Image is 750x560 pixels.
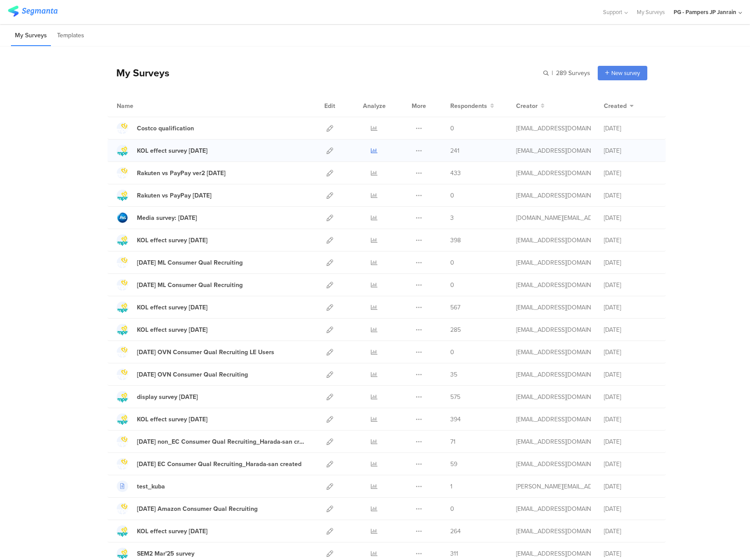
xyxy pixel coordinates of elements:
div: saito.s.2@pg.com [516,437,591,446]
a: [DATE] ML Consumer Qual Recruiting [117,257,243,268]
li: My Surveys [11,25,51,46]
div: saito.s.2@pg.com [516,549,591,558]
a: KOL effect survey [DATE] [117,525,208,537]
div: saito.s.2@pg.com [516,392,591,402]
a: [DATE] ML Consumer Qual Recruiting [117,279,243,291]
a: KOL effect survey [DATE] [117,145,208,156]
span: Support [603,8,622,16]
div: KOL effect survey Jul 25 [137,303,208,312]
span: 575 [450,392,460,402]
a: [DATE] Amazon Consumer Qual Recruiting [117,503,258,514]
button: Created [604,101,634,111]
div: Rakuten vs PayPay ver2 Aug25 [137,169,226,178]
a: test_kuba [117,481,165,492]
span: 311 [450,549,458,558]
div: [DATE] [604,191,657,200]
button: Respondents [450,101,494,111]
div: pang.jp@pg.com [516,213,591,223]
span: 433 [450,169,461,178]
a: Rakuten vs PayPay ver2 [DATE] [117,167,226,179]
div: Costco qualification [137,124,194,133]
span: 0 [450,504,454,513]
div: oki.y.2@pg.com [516,258,591,267]
div: [DATE] [604,146,657,155]
div: saito.s.2@pg.com [516,191,591,200]
span: 264 [450,527,461,536]
div: Name [117,101,169,111]
div: saito.s.2@pg.com [516,124,591,133]
div: oki.y.2@pg.com [516,236,591,245]
span: 0 [450,191,454,200]
div: [DATE] [604,415,657,424]
div: oki.y.2@pg.com [516,415,591,424]
div: More [409,95,428,117]
span: | [550,68,554,78]
span: 0 [450,124,454,133]
div: [DATE] [604,437,657,446]
div: [DATE] [604,124,657,133]
div: shibato.d@pg.com [516,504,591,513]
span: 394 [450,415,461,424]
div: Jun'25 OVN Consumer Qual Recruiting LE Users [137,348,274,357]
div: KOL effect survey Aug 25 [137,236,208,245]
a: [DATE] OVN Consumer Qual Recruiting [117,369,248,380]
a: [DATE] non_EC Consumer Qual Recruiting_Harada-san created [117,436,307,447]
div: SEM2 Mar'25 survey [137,549,194,558]
li: Templates [53,25,88,46]
div: May'25 EC Consumer Qual Recruiting_Harada-san created [137,459,301,469]
a: [DATE] EC Consumer Qual Recruiting_Harada-san created [117,458,301,470]
div: KOL effect survey Sep 25 [137,146,208,155]
div: May'25 non_EC Consumer Qual Recruiting_Harada-san created [137,437,307,446]
div: [DATE] [604,258,657,267]
span: Creator [516,101,538,111]
span: Respondents [450,101,487,111]
div: [DATE] [604,213,657,223]
span: Created [604,101,627,111]
div: test_kuba [137,482,165,491]
div: Media survey: Sep'25 [137,213,197,223]
div: oki.y.2@pg.com [516,325,591,334]
span: 0 [450,348,454,357]
a: SEM2 Mar'25 survey [117,548,194,559]
div: saito.s.2@pg.com [516,527,591,536]
span: 71 [450,437,456,446]
img: segmanta logo [8,6,57,17]
a: Media survey: [DATE] [117,212,197,223]
div: saito.s.2@pg.com [516,459,591,469]
div: KOL effect survey Apr'25 [137,527,208,536]
span: 289 Surveys [556,68,590,78]
div: [DATE] [604,325,657,334]
span: 0 [450,258,454,267]
div: Edit [320,95,339,117]
div: My Surveys [108,65,169,80]
div: [DATE] [604,169,657,178]
div: Jun'25 OVN Consumer Qual Recruiting [137,370,248,379]
span: 567 [450,303,460,312]
span: 285 [450,325,461,334]
a: [DATE] OVN Consumer Qual Recruiting LE Users [117,346,274,358]
a: Costco qualification [117,122,194,134]
div: display survey May'25 [137,392,198,402]
div: saito.s.2@pg.com [516,169,591,178]
div: PG - Pampers JP Janrain [674,8,736,16]
div: [DATE] [604,236,657,245]
div: [DATE] [604,303,657,312]
div: KOL effect survey May 25 [137,415,208,424]
span: 59 [450,459,457,469]
div: saito.s.2@pg.com [516,303,591,312]
a: KOL effect survey [DATE] [117,324,208,335]
div: [DATE] [604,392,657,402]
div: [DATE] [604,459,657,469]
div: makimura.n@pg.com [516,370,591,379]
div: [DATE] [604,348,657,357]
div: roszko.j@pg.com [516,482,591,491]
a: KOL effect survey [DATE] [117,302,208,313]
div: makimura.n@pg.com [516,280,591,290]
div: [DATE] [604,370,657,379]
span: 35 [450,370,457,379]
div: [DATE] [604,527,657,536]
a: display survey [DATE] [117,391,198,402]
div: oki.y.2@pg.com [516,146,591,155]
span: 1 [450,482,452,491]
div: [DATE] [604,504,657,513]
